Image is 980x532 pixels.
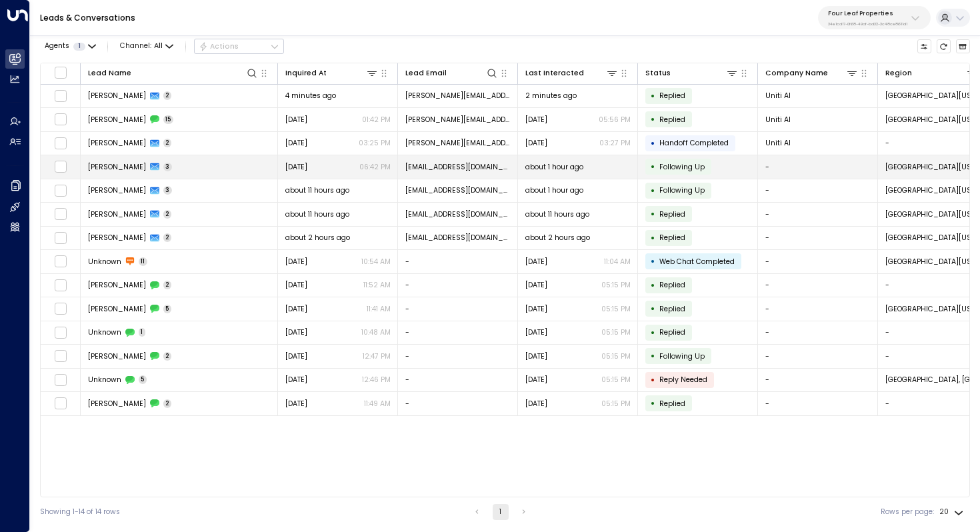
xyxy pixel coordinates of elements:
[163,399,172,408] span: 2
[285,67,379,79] div: Inquired At
[601,327,631,337] p: 05:15 PM
[758,369,878,392] td: -
[758,155,878,179] td: -
[54,279,67,291] span: Toggle select row
[405,209,511,219] span: pettanyamatheny3@gmail.com
[659,115,685,125] span: Replied
[493,504,509,520] button: page 1
[604,257,631,267] p: 11:04 AM
[525,351,547,361] span: Aug 27, 2025
[163,186,173,195] span: 3
[758,227,878,250] td: -
[765,91,791,101] span: Uniti AI
[398,369,518,392] td: -
[54,326,67,339] span: Toggle select row
[398,297,518,321] td: -
[525,209,589,219] span: about 11 hours ago
[659,233,685,243] span: Replied
[525,399,547,409] span: Aug 27, 2025
[163,139,172,147] span: 2
[651,87,655,105] div: •
[758,203,878,226] td: -
[285,233,350,243] span: about 2 hours ago
[651,347,655,365] div: •
[659,399,685,409] span: Replied
[525,162,583,172] span: about 1 hour ago
[601,280,631,290] p: 05:15 PM
[163,305,172,313] span: 5
[163,233,172,242] span: 2
[651,324,655,341] div: •
[40,12,135,23] a: Leads & Conversations
[88,67,131,79] div: Lead Name
[398,345,518,368] td: -
[54,397,67,410] span: Toggle select row
[163,163,173,171] span: 3
[651,229,655,247] div: •
[285,209,349,219] span: about 11 hours ago
[54,89,67,102] span: Toggle select row
[398,392,518,415] td: -
[659,162,705,172] span: Following Up
[285,67,327,79] div: Inquired At
[651,135,655,152] div: •
[765,138,791,148] span: Uniti AI
[599,115,631,125] p: 05:56 PM
[525,67,619,79] div: Last Interacted
[659,91,685,101] span: Replied
[525,304,547,314] span: Aug 27, 2025
[88,138,146,148] span: Kerric Knowles
[139,328,146,337] span: 1
[758,274,878,297] td: -
[881,507,934,517] label: Rows per page:
[88,280,146,290] span: Owen Hunt
[163,210,172,219] span: 2
[525,375,547,385] span: Aug 27, 2025
[199,42,239,51] div: Actions
[363,351,391,361] p: 12:47 PM
[285,138,307,148] span: Yesterday
[363,280,391,290] p: 11:52 AM
[599,138,631,148] p: 03:27 PM
[659,375,707,385] span: Reply Needed
[54,66,67,79] span: Toggle select all
[54,113,67,126] span: Toggle select row
[88,209,146,219] span: Tanya Benjamin
[88,304,146,314] span: Lisa Lane
[285,257,307,267] span: Yesterday
[525,185,583,195] span: about 1 hour ago
[405,67,499,79] div: Lead Email
[40,39,99,53] button: Agents1
[758,345,878,368] td: -
[525,280,547,290] span: Aug 27, 2025
[758,392,878,415] td: -
[651,158,655,175] div: •
[54,137,67,149] span: Toggle select row
[405,67,447,79] div: Lead Email
[116,39,177,53] span: Channel:
[285,375,307,385] span: Aug 20, 2025
[885,67,979,79] div: Region
[194,39,284,55] div: Button group with a nested menu
[54,161,67,173] span: Toggle select row
[885,67,912,79] div: Region
[88,115,146,125] span: Kerric Knowles
[659,257,735,267] span: Web Chat Completed
[405,91,511,101] span: kerric@getuniti.com
[405,233,511,243] span: queensonyat@gmail.com
[285,91,336,101] span: 4 minutes ago
[405,138,511,148] span: kerric@getuniti.com
[601,351,631,361] p: 05:15 PM
[828,21,907,27] p: 34e1cd17-0f68-49af-bd32-3c48ce8611d1
[651,300,655,317] div: •
[88,399,146,409] span: John Miller
[601,375,631,385] p: 05:15 PM
[398,274,518,297] td: -
[73,43,85,51] span: 1
[361,327,391,337] p: 10:48 AM
[659,280,685,290] span: Replied
[88,67,259,79] div: Lead Name
[525,67,584,79] div: Last Interacted
[818,6,931,29] button: Four Leaf Properties34e1cd17-0f68-49af-bd32-3c48ce8611d1
[765,67,828,79] div: Company Name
